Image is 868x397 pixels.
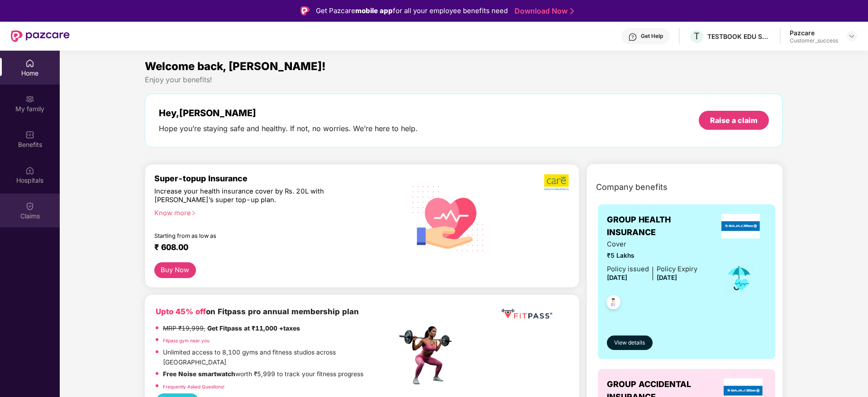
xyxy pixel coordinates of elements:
strong: mobile app [355,6,393,15]
img: svg+xml;base64,PHN2ZyB3aWR0aD0iMjAiIGhlaWdodD0iMjAiIHZpZXdCb3g9IjAgMCAyMCAyMCIgZmlsbD0ibm9uZSIgeG... [25,95,34,104]
span: Welcome back, [PERSON_NAME]! [145,60,326,73]
img: icon [725,263,754,293]
img: b5dec4f62d2307b9de63beb79f102df3.png [544,174,570,191]
div: Know more [154,209,391,215]
b: on Fitpass pro annual membership plan [156,307,359,316]
div: Policy issued [607,264,649,274]
span: Company benefits [596,181,668,194]
a: Fitpass gym near you [163,338,210,343]
div: Get Help [641,33,663,40]
img: svg+xml;base64,PHN2ZyB4bWxucz0iaHR0cDovL3d3dy53My5vcmcvMjAwMC9zdmciIHhtbG5zOnhsaW5rPSJodHRwOi8vd3... [405,174,491,262]
div: Hey, [PERSON_NAME] [159,108,418,118]
span: [DATE] [607,274,627,281]
del: MRP ₹19,999, [163,325,205,332]
img: insurerLogo [721,214,760,238]
span: [DATE] [657,274,677,281]
img: svg+xml;base64,PHN2ZyBpZD0iQmVuZWZpdHMiIHhtbG5zPSJodHRwOi8vd3d3LnczLm9yZy8yMDAwL3N2ZyIgd2lkdGg9Ij... [25,130,34,139]
div: Enjoy your benefits! [145,75,783,85]
span: View details [614,339,645,347]
img: New Pazcare Logo [11,30,70,42]
strong: Free Noise smartwatch [163,370,235,378]
button: Buy Now [154,262,196,278]
div: Customer_success [790,37,838,44]
img: svg+xml;base64,PHN2ZyBpZD0iRHJvcGRvd24tMzJ4MzIiIHhtbG5zPSJodHRwOi8vd3d3LnczLm9yZy8yMDAwL3N2ZyIgd2... [848,33,855,40]
strong: Get Fitpass at ₹11,000 +taxes [207,325,300,332]
p: Unlimited access to 8,100 gyms and fitness studios across [GEOGRAPHIC_DATA] [163,348,396,367]
span: Cover [607,239,697,250]
div: ₹ 608.00 [154,242,388,253]
div: Starting from as low as [154,232,358,239]
img: fppp.png [500,306,554,322]
img: svg+xml;base64,PHN2ZyBpZD0iSGVscC0zMngzMiIgeG1sbnM9Imh0dHA6Ly93d3cudzMub3JnLzIwMDAvc3ZnIiB3aWR0aD... [628,33,637,42]
b: Upto 45% off [156,307,206,316]
div: Get Pazcare for all your employee benefits need [316,5,508,16]
a: Download Now [515,6,571,16]
div: Increase your health insurance cover by Rs. 20L with [PERSON_NAME]’s super top-up plan. [154,187,358,205]
div: Raise a claim [710,115,758,125]
div: Policy Expiry [657,264,697,274]
span: right [191,211,196,216]
img: fpp.png [396,324,460,387]
img: svg+xml;base64,PHN2ZyBpZD0iSG9tZSIgeG1sbnM9Imh0dHA6Ly93d3cudzMub3JnLzIwMDAvc3ZnIiB3aWR0aD0iMjAiIG... [25,59,34,68]
img: svg+xml;base64,PHN2ZyBpZD0iQ2xhaW0iIHhtbG5zPSJodHRwOi8vd3d3LnczLm9yZy8yMDAwL3N2ZyIgd2lkdGg9IjIwIi... [25,202,34,211]
button: View details [607,336,653,350]
div: Pazcare [790,28,838,37]
a: Frequently Asked Questions! [163,384,224,389]
p: worth ₹5,999 to track your fitness progress [163,369,363,379]
img: svg+xml;base64,PHN2ZyB4bWxucz0iaHR0cDovL3d3dy53My5vcmcvMjAwMC9zdmciIHdpZHRoPSI0OC45NDMiIGhlaWdodD... [602,293,625,315]
div: Super-topup Insurance [154,174,397,183]
span: GROUP HEALTH INSURANCE [607,213,715,239]
div: Hope you’re staying safe and healthy. If not, no worries. We’re here to help. [159,124,418,133]
span: T [694,31,700,42]
div: TESTBOOK EDU SOLUTIONS PRIVATE LIMITED [707,32,771,41]
img: svg+xml;base64,PHN2ZyBpZD0iSG9zcGl0YWxzIiB4bWxucz0iaHR0cDovL3d3dy53My5vcmcvMjAwMC9zdmciIHdpZHRoPS... [25,166,34,175]
img: Logo [300,6,310,15]
img: Stroke [570,6,574,16]
span: ₹5 Lakhs [607,251,697,261]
